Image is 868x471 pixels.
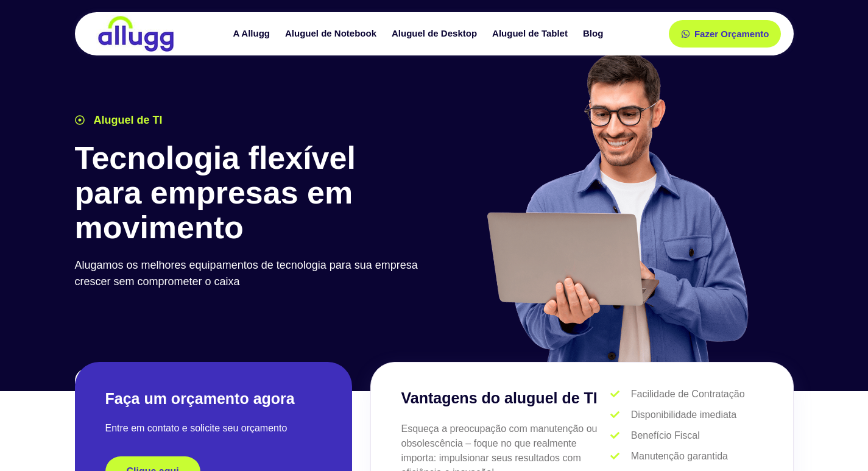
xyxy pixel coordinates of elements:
a: A Allugg [227,23,279,44]
h2: Faça um orçamento agora [105,389,322,409]
img: locação de TI é Allugg [96,15,175,52]
img: aluguel de ti para startups [482,51,751,362]
p: Entre em contato e solicite seu orçamento [105,421,322,436]
p: Alugamos os melhores equipamentos de tecnologia para sua empresa crescer sem comprometer o caixa [75,257,428,290]
span: Fazer Orçamento [694,29,769,38]
span: Disponibilidade imediata [628,408,736,422]
a: Blog [577,23,612,44]
span: Manutenção garantida [628,449,728,464]
a: Aluguel de Tablet [486,23,577,44]
a: Aluguel de Notebook [279,23,386,44]
span: Benefício Fiscal [628,428,700,443]
span: Aluguel de TI [91,112,163,129]
span: Facilidade de Contratação [628,387,745,402]
a: Aluguel de Desktop [386,23,486,44]
h3: Vantagens do aluguel de TI [401,387,611,410]
a: Fazer Orçamento [669,20,782,48]
h1: Tecnologia flexível para empresas em movimento [75,141,428,246]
